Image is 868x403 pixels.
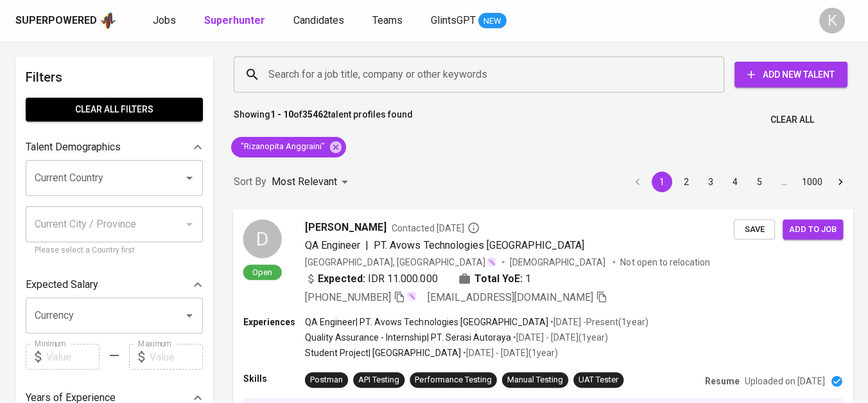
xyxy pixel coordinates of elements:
span: Open [247,266,277,277]
p: Quality Assurance - Internship | PT. Serasi Autoraya [305,331,511,344]
p: Experiences [243,315,305,328]
p: Student Project | [GEOGRAPHIC_DATA] [305,346,461,359]
span: [EMAIL_ADDRESS][DOMAIN_NAME] [427,291,593,303]
button: page 1 [652,172,672,192]
span: [PERSON_NAME] [305,219,386,235]
button: Add to job [783,219,843,239]
a: Teams [372,13,405,29]
input: Value [46,344,100,370]
button: Go to page 5 [749,172,770,192]
button: Go to page 3 [700,172,721,192]
p: Expected Salary [26,277,98,292]
h6: Filters [26,67,203,87]
span: [DEMOGRAPHIC_DATA] [510,255,607,268]
p: • [DATE] - [DATE] ( 1 year ) [511,331,608,344]
a: Superpoweredapp logo [15,11,117,30]
button: Add New Talent [734,62,847,87]
p: QA Engineer | PT. Avows Technologies [GEOGRAPHIC_DATA] [305,315,548,328]
span: PT. Avows Technologies [GEOGRAPHIC_DATA] [374,238,584,251]
p: Resume [705,375,740,388]
b: Superhunter [204,14,265,26]
img: magic_wand.svg [487,256,497,267]
b: 35462 [302,109,328,120]
div: … [774,175,794,188]
div: Expected Salary [26,272,203,298]
p: Most Relevant [272,174,337,190]
b: Expected: [318,271,365,286]
a: Superhunter [204,13,268,29]
div: Manual Testing [507,374,563,386]
button: Go to page 4 [725,172,745,192]
span: Candidates [293,14,344,26]
nav: pagination navigation [625,172,853,192]
span: Jobs [153,14,176,26]
p: Please select a Country first [35,244,194,257]
a: Jobs [153,13,178,29]
span: [PHONE_NUMBER] [305,291,391,303]
b: Total YoE: [474,271,523,286]
span: 1 [525,271,531,286]
span: Save [740,222,768,237]
span: GlintsGPT [431,14,476,26]
div: [GEOGRAPHIC_DATA], [GEOGRAPHIC_DATA] [305,255,497,268]
img: app logo [100,11,117,30]
svg: By Batam recruiter [467,221,480,234]
button: Clear All filters [26,98,203,121]
p: Skills [243,372,305,385]
div: "Rizanopita Anggraini" [231,137,346,157]
button: Save [734,219,775,239]
div: K [819,8,845,33]
button: Open [180,169,198,187]
button: Clear All [765,108,819,132]
div: Postman [310,374,343,386]
a: GlintsGPT NEW [431,13,507,29]
p: Showing of talent profiles found [234,108,413,132]
div: UAT Tester [578,374,618,386]
p: Talent Demographics [26,139,121,155]
span: Clear All filters [36,102,193,118]
div: Performance Testing [415,374,491,386]
span: Add New Talent [745,67,837,83]
div: Talent Demographics [26,134,203,160]
p: Uploaded on [DATE] [745,375,825,388]
button: Open [180,307,198,325]
div: D [243,219,282,258]
button: Go to page 2 [676,172,697,192]
p: Sort By [234,174,266,190]
span: QA Engineer [305,238,360,251]
button: Go to next page [830,172,851,192]
p: Not open to relocation [620,255,709,268]
button: Go to page 1000 [798,172,826,192]
span: NEW [478,15,507,28]
b: 1 - 10 [270,109,293,120]
span: Clear All [770,112,814,128]
div: API Testing [358,374,399,386]
div: IDR 11.000.000 [305,271,438,286]
span: Contacted [DATE] [392,221,480,234]
span: "Rizanopita Anggraini" [231,141,333,153]
img: magic_wand.svg [406,291,417,301]
p: • [DATE] - Present ( 1 year ) [548,315,648,328]
span: Add to job [789,222,837,237]
input: Value [150,344,203,370]
div: Superpowered [15,13,97,28]
span: Teams [372,14,403,26]
p: • [DATE] - [DATE] ( 1 year ) [461,346,558,359]
div: Most Relevant [272,170,352,194]
span: | [365,237,369,253]
a: Candidates [293,13,347,29]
